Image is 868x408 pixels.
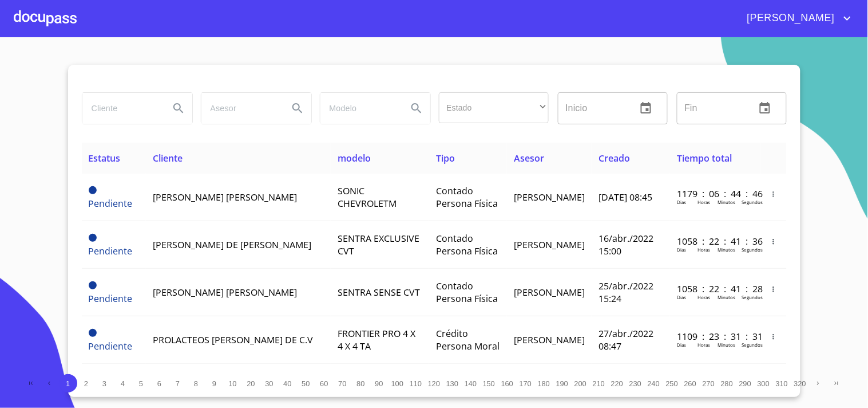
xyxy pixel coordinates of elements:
p: Segundos [742,246,763,253]
span: Pendiente [89,329,97,337]
p: Dias [677,342,686,348]
span: Estatus [89,152,121,164]
button: 130 [443,374,462,393]
button: 200 [572,374,590,393]
button: 4 [114,374,132,393]
span: 27/abr./2022 08:47 [599,327,653,352]
p: Dias [677,246,686,253]
span: 4 [121,379,125,388]
button: 170 [517,374,535,393]
button: 190 [553,374,572,393]
span: Pendiente [89,197,133,210]
span: 150 [483,379,495,388]
span: 50 [302,379,310,388]
span: [PERSON_NAME] [514,286,585,299]
div: ​ [439,92,549,123]
p: Minutos [718,199,735,205]
span: 25/abr./2022 15:24 [599,280,653,305]
span: [PERSON_NAME] [514,238,585,251]
p: Segundos [742,199,763,205]
span: Contado Persona Física [436,232,498,257]
button: Search [165,95,192,122]
button: 90 [370,374,389,393]
span: FRONTIER PRO 4 X 4 X 4 TA [338,327,415,352]
button: 110 [407,374,425,393]
button: 300 [755,374,773,393]
span: 270 [703,379,715,388]
input: search [201,93,279,124]
button: 160 [498,374,517,393]
button: 230 [627,374,645,393]
span: Creado [599,152,630,164]
p: Dias [677,294,686,300]
span: 170 [520,379,532,388]
p: Horas [697,246,710,253]
p: 1179 : 06 : 44 : 46 [677,187,754,200]
span: 300 [758,379,770,388]
span: 16/abr./2022 15:00 [599,232,653,257]
span: [PERSON_NAME] [514,334,585,346]
p: Horas [697,199,710,205]
span: 20 [247,379,255,388]
button: 8 [187,374,205,393]
input: search [82,93,160,124]
button: 210 [590,374,608,393]
span: 3 [102,379,106,388]
button: 260 [681,374,700,393]
span: Asesor [514,152,544,164]
span: SONIC CHEVROLETM [338,185,397,210]
span: 6 [157,379,161,388]
button: 120 [425,374,443,393]
span: [PERSON_NAME] [514,191,585,203]
button: 100 [389,374,407,393]
span: 290 [739,379,751,388]
span: Pendiente [89,245,133,257]
button: 9 [205,374,224,393]
p: Minutos [718,294,735,300]
span: 7 [176,379,180,388]
p: Minutos [718,342,735,348]
span: [PERSON_NAME] [PERSON_NAME] [153,286,297,299]
button: 150 [480,374,498,393]
input: search [320,93,398,124]
span: 230 [629,379,641,388]
span: Cliente [153,152,183,164]
span: Pendiente [89,186,97,194]
button: 3 [96,374,114,393]
button: 240 [645,374,663,393]
span: Pendiente [89,292,133,305]
button: 2 [77,374,96,393]
p: Horas [697,342,710,348]
span: modelo [338,152,371,164]
span: 90 [375,379,383,388]
span: 250 [666,379,678,388]
span: Crédito Persona Moral [436,327,500,352]
button: 290 [736,374,755,393]
button: 1 [59,374,77,393]
button: 10 [224,374,242,393]
span: 80 [356,379,364,388]
button: 140 [462,374,480,393]
span: 310 [776,379,788,388]
button: 30 [260,374,279,393]
span: SENTRA EXCLUSIVE CVT [338,232,419,257]
span: 70 [338,379,346,388]
span: 160 [501,379,513,388]
button: 50 [297,374,315,393]
button: 70 [334,374,352,393]
button: 20 [242,374,260,393]
span: 100 [391,379,403,388]
span: [PERSON_NAME] [739,9,841,28]
span: Contado Persona Física [436,185,498,210]
span: Pendiente [89,340,133,352]
span: 130 [446,379,458,388]
button: account of current user [739,9,854,28]
span: [PERSON_NAME] [PERSON_NAME] [153,191,297,203]
span: 260 [684,379,696,388]
span: PROLACTEOS [PERSON_NAME] DE C.V [153,334,313,346]
button: 7 [169,374,187,393]
p: Segundos [742,342,763,348]
span: 8 [194,379,198,388]
button: 280 [718,374,736,393]
span: 210 [593,379,605,388]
